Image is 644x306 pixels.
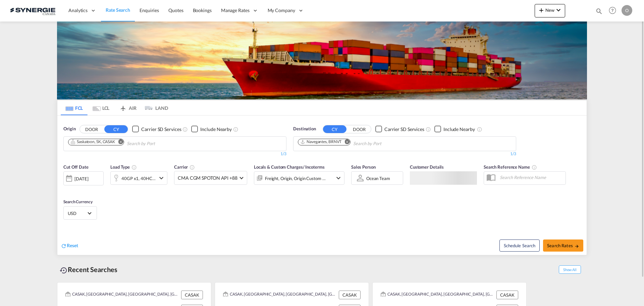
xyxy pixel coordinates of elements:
md-icon: Unchecked: Search for CY (Container Yard) services for all selected carriers.Checked : Search for... [426,127,431,132]
md-tab-item: LCL [88,100,114,115]
div: Press delete to remove this chip. [300,139,343,145]
span: Customer Details [410,164,444,170]
div: 1/3 [293,151,516,157]
span: Sales Person [351,164,376,170]
div: Freight Origin Origin Custom Destination Destination Custom Factory Stuffingicon-chevron-down [254,171,344,185]
button: DOOR [347,125,371,133]
button: CY [104,125,128,133]
md-select: Select Currency: $ USDUnited States Dollar [67,208,93,218]
span: Enquiries [140,7,159,13]
md-icon: Your search will be saved by the below given name [532,165,537,170]
md-icon: icon-information-outline [131,165,137,170]
md-checkbox: Checkbox No Ink [191,126,232,133]
md-icon: The selected Trucker/Carrierwill be displayed in the rate results If the rates are from another f... [190,165,195,170]
div: CASAK [339,291,361,299]
img: 1f56c880d42311ef80fc7dca854c8e59.png [10,3,55,18]
div: Saskatoon, SK, CASAK [70,139,115,145]
md-tab-item: AIR [114,100,141,115]
button: CY [323,125,346,133]
span: Destination [293,126,316,132]
md-icon: icon-plus 400-fg [537,6,545,14]
md-icon: Unchecked: Ignores neighbouring ports when fetching rates.Checked : Includes neighbouring ports w... [233,127,238,132]
md-icon: icon-arrow-right [575,244,579,249]
div: CASAK [496,291,518,299]
button: Remove [340,139,350,146]
md-icon: Unchecked: Ignores neighbouring ports when fetching rates.Checked : Includes neighbouring ports w... [477,127,482,132]
span: Origin [63,126,75,132]
md-tab-item: LAND [141,100,168,115]
span: Locals & Custom Charges [254,164,325,170]
span: Show All [559,265,581,274]
span: Cut Off Date [63,164,89,170]
div: O [622,5,632,16]
button: DOOR [80,125,103,133]
div: 1/3 [63,151,286,157]
img: LCL+%26+FCL+BACKGROUND.png [57,21,587,99]
md-icon: icon-chevron-down [554,6,562,14]
md-icon: icon-refresh [61,243,67,249]
div: 40GP x1 40HC x1 [121,174,156,183]
md-chips-wrap: Chips container. Use arrow keys to select chips. [297,137,420,149]
md-icon: Unchecked: Search for CY (Container Yard) services for all selected carriers.Checked : Search for... [182,127,188,132]
input: Chips input. [353,138,417,149]
button: Note: By default Schedule search will only considerorigin ports, destination ports and cut off da... [499,239,540,252]
div: icon-refreshReset [61,242,78,250]
md-pagination-wrapper: Use the left and right arrow keys to navigate between tabs [61,100,168,115]
div: Freight Origin Origin Custom Destination Destination Custom Factory Stuffing [265,174,326,183]
span: Bookings [193,7,212,13]
span: Analytics [68,7,88,14]
span: Load Type [110,164,137,170]
md-checkbox: Checkbox No Ink [132,126,181,133]
span: Reset [67,243,78,248]
div: Include Nearby [443,126,475,133]
md-checkbox: Checkbox No Ink [434,126,475,133]
div: [DATE] [63,171,104,185]
md-icon: icon-chevron-down [157,174,165,182]
div: icon-magnify [595,7,603,17]
span: Carrier [174,164,195,170]
span: USD [68,210,87,216]
span: CMA CGM SPOTON API +88 [178,175,237,181]
md-icon: icon-magnify [595,7,603,15]
md-icon: icon-airplane [119,104,127,109]
div: OriginDOOR CY Checkbox No InkUnchecked: Search for CY (Container Yard) services for all selected ... [57,116,587,255]
span: Search Rates [547,243,579,248]
span: Quotes [168,7,183,13]
button: Remove [114,139,124,146]
span: Rate Search [106,7,130,13]
span: My Company [268,7,295,14]
input: Search Reference Name [496,172,566,182]
md-checkbox: Checkbox No Ink [375,126,424,133]
div: 40GP x1 40HC x1icon-chevron-down [110,171,167,185]
div: Recent Searches [57,262,120,277]
div: [DATE] [74,176,88,182]
div: Navegantes, BRNVT [300,139,341,145]
md-icon: icon-backup-restore [60,266,68,274]
div: CASAK, Saskatoon, SK, Canada, North America, Americas [223,291,337,299]
div: Include Nearby [200,126,232,133]
div: CASAK, Saskatoon, SK, Canada, North America, Americas [65,291,179,299]
md-chips-wrap: Chips container. Use arrow keys to select chips. [67,137,193,149]
span: Manage Rates [221,7,250,14]
div: Ocean team [366,176,390,181]
md-select: Sales Person: Ocean team [366,173,391,183]
span: New [537,7,562,13]
button: Search Ratesicon-arrow-right [543,239,583,252]
div: Carrier SD Services [141,126,181,133]
div: Press delete to remove this chip. [70,139,116,145]
span: / Incoterms [303,164,325,170]
md-tab-item: FCL [61,100,88,115]
input: Chips input. [127,138,191,149]
button: icon-plus 400-fgNewicon-chevron-down [535,4,565,17]
md-icon: icon-chevron-down [334,174,342,182]
span: Search Currency [63,199,93,204]
div: Carrier SD Services [384,126,424,133]
span: Search Reference Name [484,164,537,170]
div: CASAK [181,291,203,299]
span: Help [607,5,618,16]
div: Help [607,5,622,17]
md-datepicker: Select [63,185,68,194]
div: CASAK, Saskatoon, SK, Canada, North America, Americas [381,291,495,299]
